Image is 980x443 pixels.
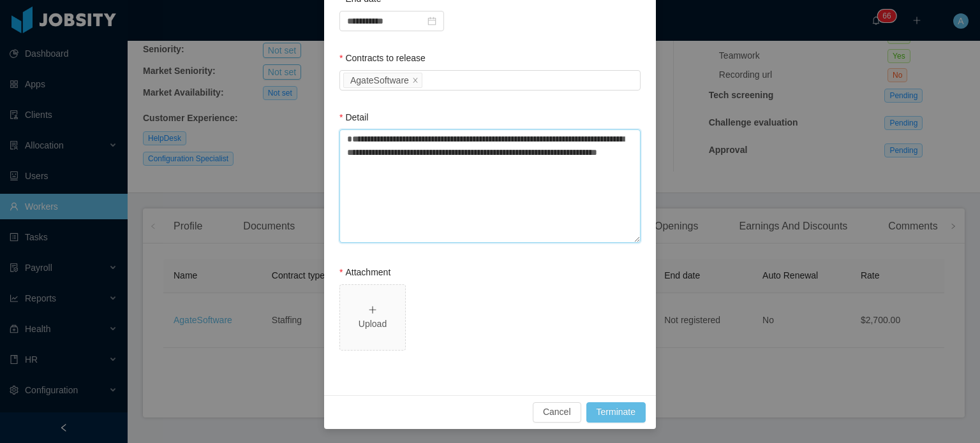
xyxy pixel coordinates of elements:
span: icon: plusUpload [340,285,405,350]
button: Cancel [533,402,581,423]
label: Contracts to release [339,53,426,63]
i: icon: plus [368,305,377,314]
i: icon: calendar [427,17,436,25]
li: AgateSoftware [343,73,422,88]
label: Detail [339,112,368,122]
button: Terminate [586,402,646,423]
div: AgateSoftware [350,73,409,87]
textarea: Detail [339,129,641,243]
label: Attachment [339,267,390,277]
div: Upload [345,317,400,331]
i: icon: close [412,77,419,85]
input: Contracts to release [425,73,432,89]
